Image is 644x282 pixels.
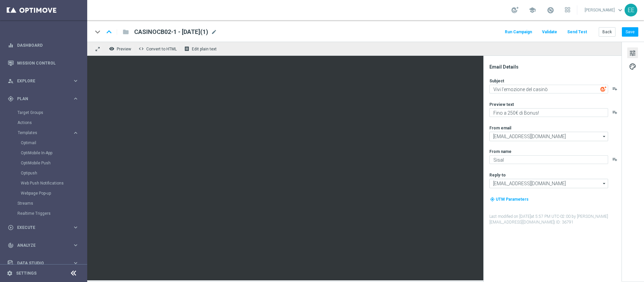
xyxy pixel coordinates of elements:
label: From name [489,149,512,154]
i: person_search [8,78,14,84]
i: keyboard_arrow_up [104,27,114,37]
div: Actions [17,118,87,128]
a: Realtime Triggers [17,211,70,216]
button: gps_fixed Plan keyboard_arrow_right [7,96,79,102]
i: keyboard_arrow_right [72,78,79,84]
label: Subject [489,78,504,84]
span: Templates [18,131,66,135]
a: Target Groups [17,110,70,115]
div: Data Studio [8,260,72,266]
div: Templates [17,128,87,198]
label: Preview text [489,102,514,107]
button: Mission Control [7,61,79,66]
button: Send Test [566,28,588,37]
button: Back [599,27,615,37]
span: palette [629,62,636,71]
i: track_changes [8,242,14,248]
button: Validate [541,28,558,37]
button: Save [622,27,638,37]
button: Run Campaign [504,28,533,37]
div: Templates keyboard_arrow_right [17,130,79,135]
span: UTM Parameters [496,197,529,202]
span: school [529,6,536,14]
a: Webpage Pop-up [21,191,70,196]
div: Plan [8,96,72,102]
a: OptiMobile In-App [21,150,70,156]
i: keyboard_arrow_right [72,95,79,102]
i: keyboard_arrow_right [72,242,79,248]
a: Actions [17,120,70,125]
span: Convert to HTML [146,47,177,51]
div: Explore [8,78,72,84]
span: CASINOCB02-1 - 02.10.2025(1) [134,28,208,36]
button: person_search Explore keyboard_arrow_right [7,78,79,84]
div: Execute [8,225,72,231]
button: palette [627,61,638,72]
input: Select [489,132,608,141]
span: Execute [17,226,72,230]
button: play_circle_outline Execute keyboard_arrow_right [7,225,79,230]
i: keyboard_arrow_right [72,130,79,136]
div: Target Groups [17,108,87,118]
div: Mission Control [8,54,79,72]
span: mode_edit [211,29,217,35]
i: keyboard_arrow_right [72,260,79,266]
div: Optipush [21,168,87,178]
a: Mission Control [17,54,79,72]
button: equalizer Dashboard [7,43,79,48]
i: receipt [184,46,190,51]
div: Email Details [489,64,621,70]
div: Dashboard [8,36,79,54]
i: equalizer [8,42,14,48]
div: Streams [17,198,87,208]
i: my_location [490,197,495,202]
a: Optipush [21,170,70,176]
div: Realtime Triggers [17,208,87,218]
i: settings [7,270,13,276]
button: my_location UTM Parameters [489,196,529,203]
a: Dashboard [17,36,79,54]
div: Web Push Notifications [21,178,87,188]
button: tune [627,47,638,58]
a: Web Push Notifications [21,180,70,186]
label: Last modified on [DATE] at 5:57 PM UTC-02:00 by [PERSON_NAME][EMAIL_ADDRESS][DOMAIN_NAME] [489,214,621,225]
div: Analyze [8,242,72,248]
div: Templates [18,131,72,135]
i: play_circle_outline [8,225,14,231]
span: Data Studio [17,261,72,265]
i: keyboard_arrow_right [72,224,79,231]
button: receipt Edit plain text [182,44,220,53]
span: Validate [542,30,557,34]
div: Webpage Pop-up [21,188,87,198]
i: arrow_drop_down [601,179,608,188]
span: Analyze [17,243,72,247]
label: Reply-to [489,172,506,178]
label: From email [489,125,511,131]
a: Streams [17,201,70,206]
button: track_changes Analyze keyboard_arrow_right [7,243,79,248]
button: remove_red_eye Preview [107,44,134,53]
input: Select [489,179,608,188]
span: Preview [117,47,131,51]
button: playlist_add [612,86,618,91]
div: EE [625,4,637,16]
i: remove_red_eye [109,46,114,51]
a: [PERSON_NAME]keyboard_arrow_down [584,5,625,15]
button: playlist_add [612,110,618,115]
span: Explore [17,79,72,83]
button: playlist_add [612,157,618,162]
span: Edit plain text [192,47,217,51]
i: arrow_drop_down [601,132,608,141]
span: Plan [17,97,72,101]
button: Data Studio keyboard_arrow_right [7,260,79,266]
